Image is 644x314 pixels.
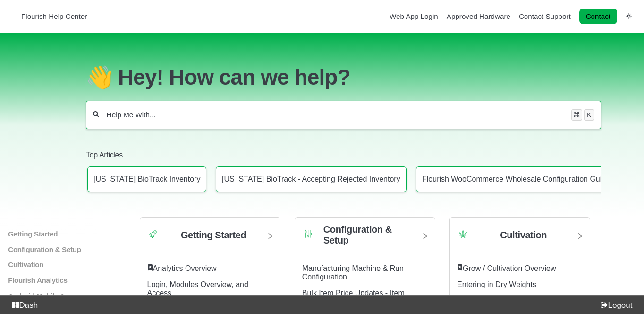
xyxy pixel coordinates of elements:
[584,109,594,121] kbd: K
[390,12,438,20] a: Web App Login navigation item
[450,225,590,253] a: Category icon Cultivation
[457,280,536,288] a: Entering in Dry Weights article
[7,276,109,284] a: Flourish Analytics
[295,225,435,253] a: Category icon Configuration & Setup
[140,225,280,253] a: Category icon Getting Started
[302,264,404,281] a: Manufacturing Machine & Run Configuration article
[153,264,217,272] a: Analytics Overview article
[447,12,510,20] a: Approved Hardware navigation item
[86,136,601,199] section: Top Articles
[500,230,547,241] h2: Cultivation
[147,264,273,273] div: ​
[86,150,601,160] h2: Top Articles
[7,245,109,253] a: Configuration & Setup
[571,109,594,121] div: Keyboard shortcut for search
[147,264,153,271] svg: Featured
[222,175,400,183] p: [US_STATE] BioTrack - Accepting Rejected Inventory
[457,264,583,273] div: ​
[457,228,469,240] img: Category icon
[519,12,571,20] a: Contact Support navigation item
[147,228,159,240] img: Category icon
[86,64,601,90] h1: 👋 Hey! How can we help?
[579,9,617,24] a: Contact
[147,280,248,297] a: Login, Modules Overview, and Access article
[302,228,314,240] img: Category icon
[12,10,87,23] a: Flourish Help Center
[422,175,610,183] p: Flourish WooCommerce Wholesale Configuration Guide
[8,301,38,310] a: Dash
[87,166,206,192] a: Article: Connecticut BioTrack Inventory
[7,261,109,269] a: Cultivation
[216,166,407,192] a: Article: Connecticut BioTrack - Accepting Rejected Inventory
[626,12,632,20] a: Switch dark mode setting
[7,291,109,299] a: Android Mobile App
[571,109,582,121] kbd: ⌘
[12,10,17,23] img: Flourish Help Center Logo
[21,12,87,20] span: Flourish Help Center
[302,289,405,305] a: Bulk Item Price Updates - Item Pricing article
[577,10,619,23] li: Contact desktop
[106,110,565,120] input: Help Me With...
[416,166,616,192] a: Article: Flourish WooCommerce Wholesale Configuration Guide
[93,175,200,183] p: [US_STATE] BioTrack Inventory
[463,264,556,272] a: Grow / Cultivation Overview article
[7,230,109,238] a: Getting Started
[181,230,246,241] h2: Getting Started
[323,224,414,246] h2: Configuration & Setup
[457,264,463,271] svg: Featured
